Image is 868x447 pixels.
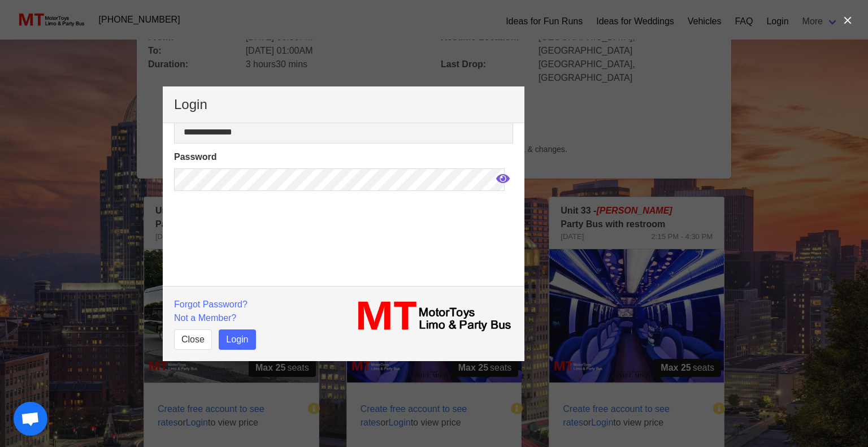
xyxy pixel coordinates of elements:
button: Close [174,329,212,350]
button: Login [219,329,255,350]
iframe: reCAPTCHA [174,198,346,283]
label: Password [174,150,513,164]
img: MT_logo_name.png [350,298,513,335]
p: Login [174,98,513,111]
a: Forgot Password? [174,300,248,309]
a: Open chat [14,402,47,436]
a: Not a Member? [174,313,236,323]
